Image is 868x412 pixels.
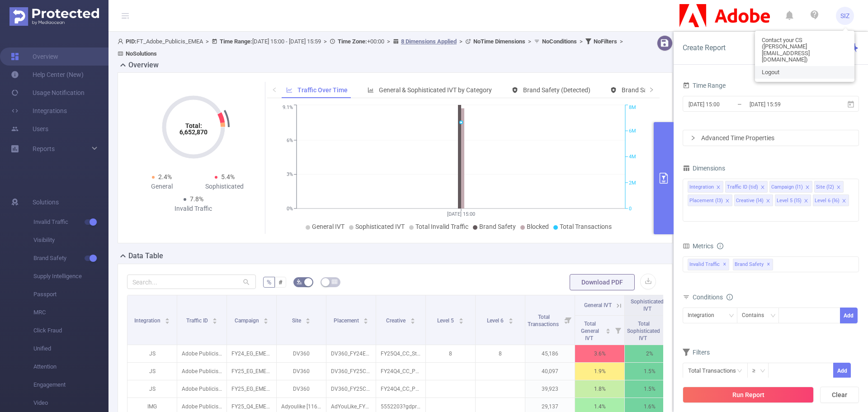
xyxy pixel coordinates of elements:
[736,195,764,207] div: Creative (l4)
[278,279,283,286] span: #
[775,194,811,206] li: Level 5 (l5)
[134,317,162,324] span: Integration
[128,60,159,71] h2: Overview
[297,279,302,284] i: icon: bg-colors
[177,380,226,398] p: Adobe Publicis Emea Tier 2 [34288]
[162,204,225,213] div: Invalid Traffic
[33,358,108,376] span: Attention
[306,320,311,323] i: icon: caret-down
[186,317,209,324] span: Traffic ID
[458,317,463,319] i: icon: caret-up
[525,38,534,45] span: >
[33,322,108,340] span: Click Fraud
[649,87,654,92] i: icon: right
[286,87,292,93] i: icon: line-chart
[625,380,674,398] p: 1.5%
[629,206,632,212] tspan: 0
[33,394,108,412] span: Video
[755,66,854,79] a: Logout
[562,295,575,345] i: Filter menu
[769,181,812,193] li: Campaign (l1)
[227,345,276,362] p: FY24_EG_EMEA_Creative_EDU_Acquisition_Buy_4200323233_P36036 [225039]
[458,320,463,323] i: icon: caret-down
[177,345,226,362] p: Adobe Publicis Emea Tier 1 [27133]
[33,213,108,231] span: Invalid Traffic
[814,181,844,193] li: Site (l2)
[401,38,457,45] u: 8 Dimensions Applied
[128,251,163,261] h2: Data Table
[716,185,721,190] i: icon: close
[376,363,425,380] p: FY24Q4_CC_Photography_Lightroom_IT_IT_MaxOct2024-QuickActions_ST_728x90_QuickActions_Release-Lr-M...
[606,327,611,330] i: icon: caret-up
[127,345,177,362] p: JS
[627,321,660,341] span: Total Sophisticated IVT
[287,206,293,212] tspan: 0%
[749,98,822,110] input: End date
[283,105,293,111] tspan: 9.1%
[33,231,108,249] span: Visibility
[508,317,514,322] div: Sort
[690,135,696,141] i: icon: right
[575,363,624,380] p: 1.9%
[525,363,575,380] p: 40,097
[688,194,732,206] li: Placement (l3)
[33,140,55,158] a: Reports
[734,194,773,206] li: Creative (l4)
[725,181,768,193] li: Traffic ID (tid)
[717,243,723,249] i: icon: info-circle
[683,82,726,89] span: Time Range
[542,38,577,45] b: No Conditions
[833,363,851,379] button: Add
[11,47,58,66] a: Overview
[437,317,455,324] span: Level 5
[527,223,549,230] span: Blocked
[287,137,293,143] tspan: 6%
[415,223,468,230] span: Total Invalid Traffic
[805,185,810,190] i: icon: close
[264,320,269,323] i: icon: caret-down
[840,7,849,25] span: SIZ
[11,84,85,102] a: Usage Notification
[126,38,137,45] b: PID:
[727,181,758,193] div: Traffic ID (tid)
[629,105,636,111] tspan: 8M
[447,211,475,217] tspan: [DATE] 15:00
[410,317,415,319] i: icon: caret-up
[297,86,348,94] span: Traffic Over Time
[560,223,612,230] span: Total Transactions
[235,317,260,324] span: Campaign
[689,181,714,193] div: Integration
[842,199,846,204] i: icon: close
[820,387,859,403] button: Clear
[33,376,108,394] span: Engagement
[683,387,814,403] button: Run Report
[771,181,803,193] div: Campaign (l1)
[525,380,575,398] p: 39,923
[33,267,108,285] span: Supply Intelligence
[179,128,208,136] tspan: 6,652,870
[312,223,344,230] span: General IVT
[118,38,626,57] span: FT_Adobe_Publicis_EMEA [DATE] 15:00 - [DATE] 15:59 +00:00
[625,345,674,362] p: 2%
[458,317,464,322] div: Sort
[479,223,516,230] span: Brand Safety
[126,50,157,57] b: No Solutions
[508,320,513,323] i: icon: caret-down
[185,122,202,129] tspan: Total:
[525,345,575,362] p: 45,186
[118,38,126,44] i: icon: user
[203,38,212,45] span: >
[723,259,726,270] span: ✕
[33,340,108,358] span: Unified
[165,317,170,322] div: Sort
[272,87,277,92] i: icon: left
[165,320,170,323] i: icon: caret-down
[612,316,624,345] i: Filter menu
[605,327,611,332] div: Sort
[683,242,713,250] span: Metrics
[376,345,425,362] p: FY25Q4_CC_Student_CCPro_RO_RO_BacktoSchool-Promo_ST_300x250_NA_NA.jpg [5583272]
[816,181,834,193] div: Site (l2)
[33,193,59,211] span: Solutions
[33,249,108,267] span: Brand Safety
[606,330,611,333] i: icon: caret-down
